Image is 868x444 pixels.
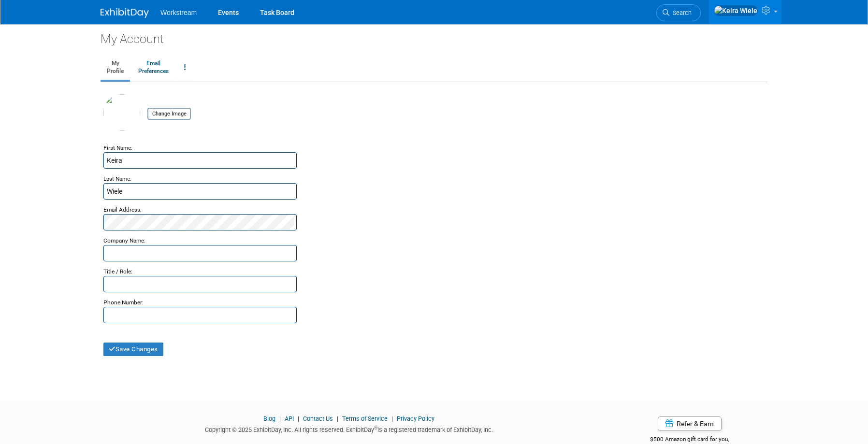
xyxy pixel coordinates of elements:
small: First Name: [103,144,132,151]
a: Contact Us [303,415,333,422]
span: Search [669,9,692,16]
img: ExhibitDay [101,8,149,18]
a: Search [656,4,701,21]
small: Last Name: [103,175,131,182]
small: Title / Role: [103,268,132,275]
div: Copyright © 2025 ExhibitDay, Inc. All rights reserved. ExhibitDay is a registered trademark of Ex... [101,423,597,434]
sup: ® [374,425,377,430]
a: Refer & Earn [658,416,722,431]
span: | [295,415,302,422]
button: Save Changes [103,343,163,356]
small: Company Name: [103,237,145,244]
a: MyProfile [101,56,130,80]
a: EmailPreferences [132,56,175,80]
small: Email Address: [103,206,142,213]
img: Keira Wiele [714,5,758,16]
span: Workstream [160,9,197,16]
span: | [277,415,283,422]
small: Phone Number: [103,299,144,306]
a: Privacy Policy [397,415,434,422]
div: My Account [101,24,767,47]
a: API [285,415,294,422]
span: | [389,415,395,422]
a: Terms of Service [342,415,388,422]
a: Blog [263,415,275,422]
span: | [334,415,341,422]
